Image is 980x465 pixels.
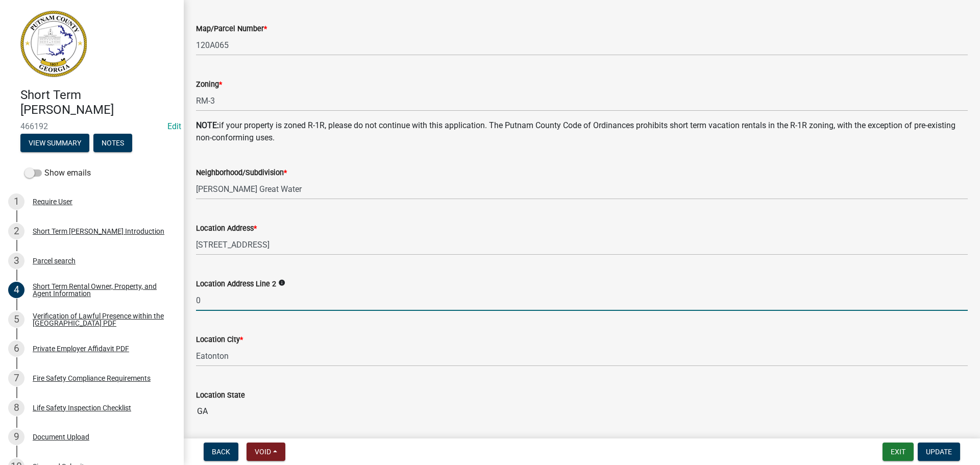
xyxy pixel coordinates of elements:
h4: Short Term [PERSON_NAME] [20,88,176,117]
button: Exit [883,443,914,461]
label: Zoning [196,81,222,88]
div: 3 [8,253,24,269]
div: 6 [8,340,24,357]
div: Short Term [PERSON_NAME] Introduction [33,228,164,235]
div: 7 [8,370,24,386]
div: Verification of Lawful Presence within the [GEOGRAPHIC_DATA] PDF [33,312,167,327]
img: Putnam County, Georgia [20,11,87,77]
div: 2 [8,223,24,239]
span: 466192 [20,121,163,131]
div: Private Employer Affidavit PDF [33,345,129,352]
div: Fire Safety Compliance Requirements [33,375,151,382]
label: Location Address Line 2 [196,281,276,288]
label: Location City [196,336,243,344]
strong: NOTE: [196,120,219,130]
button: Update [918,443,960,461]
span: Void [255,448,271,456]
div: 5 [8,311,24,328]
div: 1 [8,193,24,210]
div: 8 [8,400,24,416]
button: View Summary [20,134,89,152]
div: Life Safety Inspection Checklist [33,404,131,411]
label: Map/Parcel Number [196,26,267,33]
div: Require User [33,198,72,205]
div: 9 [8,429,24,445]
wm-modal-confirm: Edit Application Number [167,121,181,131]
label: Location Address [196,225,257,232]
wm-modal-confirm: Summary [20,139,89,148]
label: Neighborhood/Subdivision [196,169,287,177]
p: if your property is zoned R-1R, please do not continue with this application. The Putnam County C... [196,119,968,144]
div: Short Term Rental Owner, Property, and Agent Information [33,283,167,297]
button: Void [247,443,285,461]
div: 4 [8,282,24,298]
div: Document Upload [33,433,89,440]
a: Edit [167,121,181,131]
label: Show emails [24,167,91,179]
span: Update [926,448,952,456]
wm-modal-confirm: Notes [93,139,132,148]
label: Location State [196,392,245,399]
i: info [278,279,285,286]
span: Back [212,448,230,456]
button: Notes [93,134,132,152]
button: Back [204,443,238,461]
div: Parcel search [33,257,76,264]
